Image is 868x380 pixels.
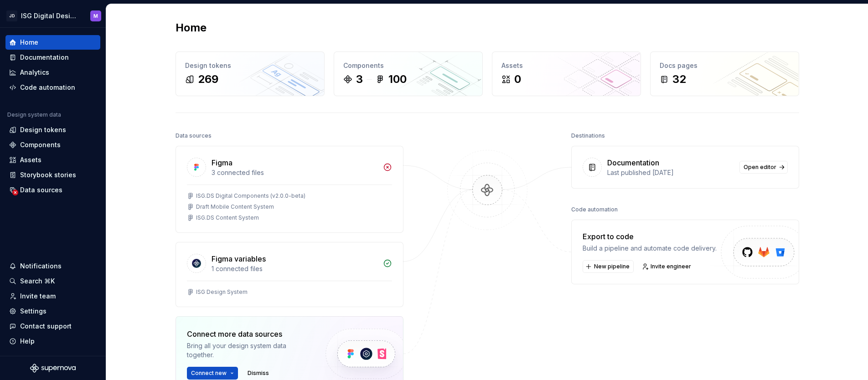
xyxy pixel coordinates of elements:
a: Code automation [5,80,100,95]
div: ISG Digital Design System [21,11,79,21]
a: Analytics [5,65,100,80]
span: Open editor [744,164,776,171]
div: 3 connected files [212,168,377,177]
button: Notifications [5,259,100,273]
div: JD [6,10,17,21]
svg: Supernova Logo [30,364,76,373]
a: Open editor [739,161,788,174]
div: Figma [212,157,232,168]
div: Invite team [20,292,56,301]
a: Design tokens269 [176,51,325,96]
h2: Home [176,21,207,35]
div: Code automation [20,83,75,92]
div: 3 [356,72,363,87]
a: Invite engineer [639,260,695,273]
a: Assets [5,153,100,167]
div: Settings [20,307,46,316]
a: Storybook stories [5,168,100,182]
div: Assets [20,155,41,164]
a: Settings [5,304,100,318]
div: 1 connected files [212,264,377,273]
button: JDISG Digital Design SystemM [2,6,104,26]
span: Invite engineer [651,263,691,270]
div: ISG Design System [196,288,248,296]
div: Destinations [571,129,605,142]
div: ISG.DS Content System [196,214,259,221]
div: Last published [DATE] [607,168,734,177]
div: Design system data [7,111,61,118]
div: Documentation [607,157,659,168]
a: Figma variables1 connected filesISG Design System [176,242,403,307]
div: Home [20,38,38,47]
div: Search ⌘K [20,277,55,286]
div: Design tokens [20,125,66,134]
a: Design tokens [5,123,100,137]
a: Home [5,35,100,50]
div: 32 [672,72,686,87]
div: Components [343,61,473,70]
span: Connect new [191,370,227,377]
button: New pipeline [583,260,634,273]
button: Help [5,334,100,349]
div: Components [20,140,61,149]
a: Components [5,138,100,152]
div: Docs pages [660,61,790,70]
div: Documentation [20,53,69,62]
div: 0 [514,72,521,87]
div: Help [20,337,35,346]
div: Data sources [176,129,212,142]
a: Figma3 connected filesISG.DS Digital Components (v2.0.0-beta)Draft Mobile Content SystemISG.DS Co... [176,146,403,233]
div: Build a pipeline and automate code delivery. [583,244,717,253]
a: Invite team [5,289,100,303]
div: Assets [501,61,631,70]
div: Data sources [20,185,62,195]
a: Documentation [5,50,100,65]
button: Search ⌘K [5,274,100,288]
div: Contact support [20,322,72,331]
span: Dismiss [248,370,269,377]
div: Figma variables [212,253,266,264]
div: ISG.DS Digital Components (v2.0.0-beta) [196,192,305,200]
div: Connect more data sources [187,329,310,339]
a: Docs pages32 [650,51,799,96]
a: Data sources [5,183,100,197]
button: Contact support [5,319,100,334]
div: Draft Mobile Content System [196,203,274,211]
div: 269 [198,72,218,87]
div: Notifications [20,262,62,271]
div: Code automation [571,203,618,216]
div: Analytics [20,68,49,77]
div: Design tokens [185,61,315,70]
div: Export to code [583,231,717,242]
a: Components3100 [334,51,483,96]
div: M [93,12,98,20]
a: Assets0 [492,51,641,96]
div: 100 [388,72,407,87]
button: Connect new [187,367,238,380]
span: New pipeline [594,263,630,270]
div: Bring all your design system data together. [187,341,310,359]
div: Storybook stories [20,170,76,180]
button: Dismiss [243,367,273,380]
